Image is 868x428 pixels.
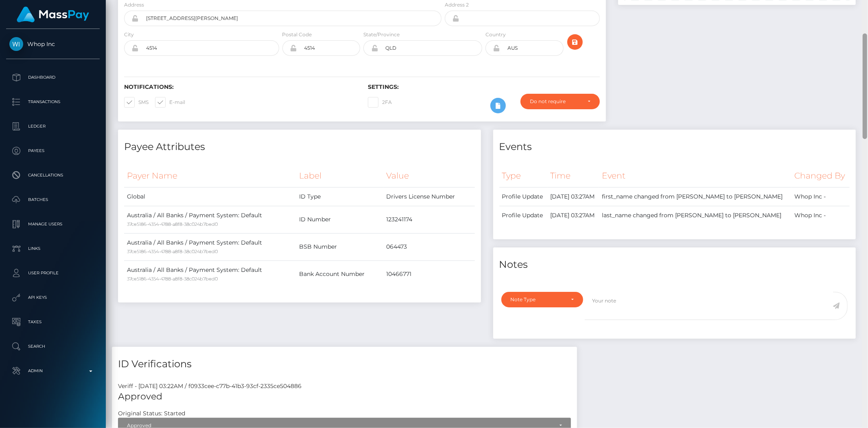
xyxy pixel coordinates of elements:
[6,116,100,137] a: Ledger
[499,206,548,225] td: Profile Update
[499,258,850,272] h4: Notes
[499,187,548,206] td: Profile Update
[511,296,564,303] div: Note Type
[6,287,100,308] a: API Keys
[9,169,96,181] p: Cancellations
[384,260,475,288] td: 10466771
[296,260,383,288] td: Bank Account Number
[296,165,383,187] th: Label
[547,165,599,187] th: Time
[296,206,383,233] td: ID Number
[124,97,149,108] label: SMS
[6,263,100,283] a: User Profile
[9,291,96,304] p: API Keys
[118,390,571,403] h5: Approved
[282,31,312,38] label: Postal Code
[9,316,96,328] p: Taxes
[445,1,469,9] label: Address 2
[112,382,577,390] div: Veriff - [DATE] 03:22AM / f0933cee-c77b-41b3-93cf-2335ce504886
[124,84,356,90] h6: Notifications:
[547,206,599,225] td: [DATE] 03:27AM
[9,365,96,377] p: Admin
[296,233,383,260] td: BSB Number
[530,98,581,105] div: Do not require
[9,340,96,353] p: Search
[501,292,583,307] button: Note Type
[124,1,144,9] label: Address
[384,233,475,260] td: 064473
[127,249,218,254] small: 37ce5186-4354-4788-a8f8-38c024b7bed0
[6,92,100,112] a: Transactions
[6,190,100,210] a: Batches
[127,221,218,227] small: 37ce5186-4354-4788-a8f8-38c024b7bed0
[6,214,100,234] a: Manage Users
[384,206,475,233] td: 123241174
[547,187,599,206] td: [DATE] 03:27AM
[384,187,475,206] td: Drivers License Number
[9,267,96,279] p: User Profile
[124,31,134,38] label: City
[124,260,296,288] td: Australia / All Banks / Payment System: Default
[791,187,850,206] td: Whop Inc -
[599,206,791,225] td: last_name changed from [PERSON_NAME] to [PERSON_NAME]
[118,410,185,417] h7: Original Status: Started
[368,84,599,90] h6: Settings:
[127,276,218,282] small: 37ce5186-4354-4788-a8f8-38c024b7bed0
[6,361,100,381] a: Admin
[124,140,475,154] h4: Payee Attributes
[6,40,100,48] span: Whop Inc
[124,206,296,233] td: Australia / All Banks / Payment System: Default
[17,7,89,22] img: MassPay Logo
[9,120,96,132] p: Ledger
[124,165,296,187] th: Payer Name
[118,357,571,371] h4: ID Verifications
[6,336,100,357] a: Search
[124,233,296,260] td: Australia / All Banks / Payment System: Default
[155,97,185,108] label: E-mail
[499,165,548,187] th: Type
[791,206,850,225] td: Whop Inc -
[520,94,600,109] button: Do not require
[6,312,100,332] a: Taxes
[9,145,96,157] p: Payees
[368,97,392,108] label: 2FA
[9,37,23,51] img: Whop Inc
[791,165,850,187] th: Changed By
[363,31,400,38] label: State/Province
[599,187,791,206] td: first_name changed from [PERSON_NAME] to [PERSON_NAME]
[9,96,96,108] p: Transactions
[384,165,475,187] th: Value
[6,165,100,185] a: Cancellations
[124,187,296,206] td: Global
[499,140,850,154] h4: Events
[296,187,383,206] td: ID Type
[9,71,96,84] p: Dashboard
[599,165,791,187] th: Event
[485,31,506,38] label: Country
[6,67,100,88] a: Dashboard
[6,141,100,161] a: Payees
[9,218,96,230] p: Manage Users
[9,194,96,206] p: Batches
[9,243,96,255] p: Links
[6,238,100,259] a: Links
